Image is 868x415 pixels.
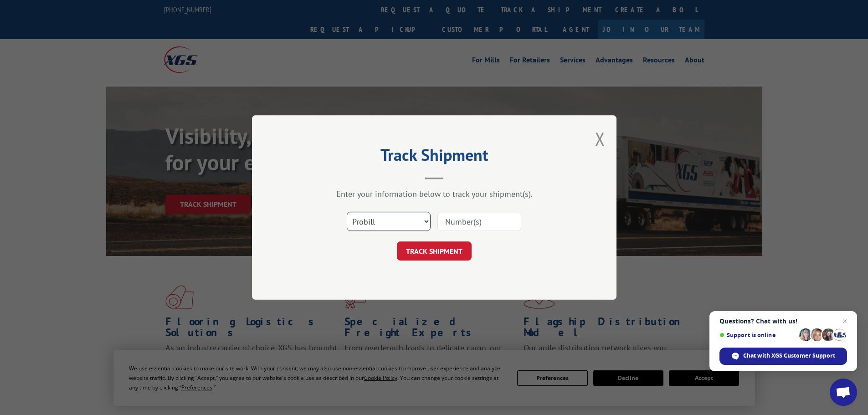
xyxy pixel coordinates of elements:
[839,316,850,327] span: Close chat
[719,318,847,325] span: Questions? Chat with us!
[298,149,571,166] h2: Track Shipment
[719,348,847,365] div: Chat with XGS Customer Support
[830,379,857,406] div: Open chat
[743,352,835,360] span: Chat with XGS Customer Support
[298,189,571,199] div: Enter your information below to track your shipment(s).
[437,212,521,231] input: Number(s)
[719,332,796,338] span: Support is online
[595,127,605,151] button: Close modal
[397,241,472,261] button: TRACK SHIPMENT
